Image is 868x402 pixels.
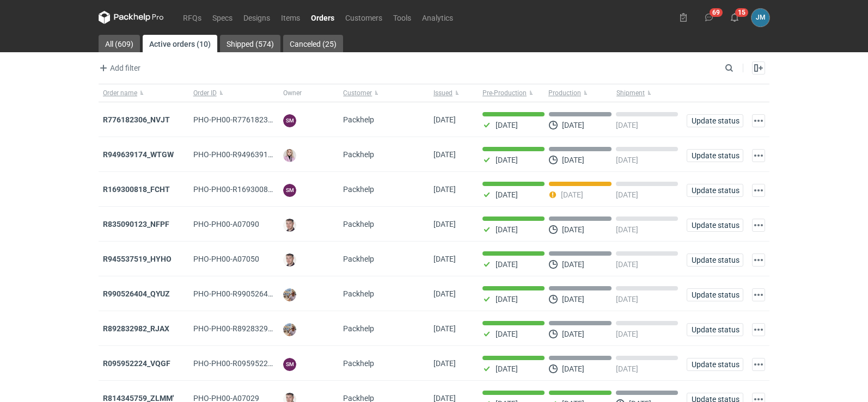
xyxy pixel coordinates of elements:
[103,289,170,298] a: R990526404_QYUZ
[687,114,743,127] button: Update status
[343,255,374,263] span: Packhelp
[751,9,769,27] button: JM
[752,219,765,232] button: Actions
[417,11,459,24] a: Analytics
[343,324,374,333] span: Packhelp
[99,35,140,52] a: All (609)
[752,358,765,371] button: Actions
[103,220,169,228] strong: R835090123_NFPF
[752,323,765,336] button: Actions
[562,364,584,373] p: [DATE]
[687,323,743,336] button: Update status
[752,149,765,162] button: Actions
[496,364,518,373] p: [DATE]
[99,84,189,102] button: Order name
[692,361,738,368] span: Update status
[283,184,296,197] figcaption: SM
[283,288,296,301] img: Michał Palasek
[103,150,174,159] a: R949639174_WTGW
[726,9,743,26] button: 15
[496,121,518,129] p: [DATE]
[723,61,757,75] input: Search
[616,121,638,129] p: [DATE]
[283,114,296,127] figcaption: SM
[283,149,296,162] img: Klaudia Wiśniewska
[433,359,456,368] span: 24/07/2025
[193,185,299,194] span: PHO-PH00-R169300818_FCHT
[283,253,296,267] img: Maciej Sikora
[561,190,583,199] p: [DATE]
[96,61,141,75] button: Add filter
[614,84,682,102] button: Shipment
[692,152,738,159] span: Update status
[340,11,388,24] a: Customers
[343,359,374,368] span: Packhelp
[283,219,296,232] img: Maciej Sikora
[193,220,259,228] span: PHO-PH00-A07090
[99,11,164,24] svg: Packhelp Pro
[220,35,280,52] a: Shipped (574)
[692,117,738,125] span: Update status
[283,35,343,52] a: Canceled (25)
[692,221,738,229] span: Update status
[103,185,170,194] a: R169300818_FCHT
[687,253,743,267] button: Update status
[433,89,453,97] span: Issued
[687,184,743,197] button: Update status
[433,289,456,298] span: 30/07/2025
[388,11,417,24] a: Tools
[687,358,743,371] button: Update status
[193,289,298,298] span: PHO-PH00-R990526404_QYUZ
[496,225,518,234] p: [DATE]
[193,359,300,368] span: PHO-PH00-R095952224_VQGF
[429,84,478,102] button: Issued
[193,255,259,263] span: PHO-PH00-A07050
[496,330,518,338] p: [DATE]
[482,89,527,97] span: Pre-Production
[103,115,170,124] a: R776182306_NVJT
[616,190,638,199] p: [DATE]
[103,359,170,368] a: R095952224_VQGF
[433,185,456,194] span: 08/08/2025
[343,220,374,228] span: Packhelp
[616,330,638,338] p: [DATE]
[496,156,518,164] p: [DATE]
[193,324,299,333] span: PHO-PH00-R892832982_RJAX
[752,184,765,197] button: Actions
[687,149,743,162] button: Update status
[700,9,718,26] button: 69
[343,150,374,159] span: Packhelp
[546,84,614,102] button: Production
[496,295,518,304] p: [DATE]
[433,115,456,124] span: 11/08/2025
[616,364,638,373] p: [DATE]
[283,323,296,336] img: Michał Palasek
[692,291,738,299] span: Update status
[616,156,638,164] p: [DATE]
[283,358,296,371] figcaption: SM
[433,255,456,263] span: 31/07/2025
[616,89,645,97] span: Shipment
[562,295,584,304] p: [DATE]
[562,121,584,129] p: [DATE]
[496,260,518,269] p: [DATE]
[143,35,217,52] a: Active orders (10)
[238,11,276,24] a: Designs
[433,220,456,228] span: 07/08/2025
[193,89,217,97] span: Order ID
[283,89,302,97] span: Owner
[207,11,238,24] a: Specs
[433,324,456,333] span: 24/07/2025
[343,115,374,124] span: Packhelp
[616,260,638,269] p: [DATE]
[103,255,172,263] a: R945537519_HYHO
[189,84,279,102] button: Order ID
[343,289,374,298] span: Packhelp
[193,150,303,159] span: PHO-PH00-R949639174_WTGW
[305,11,340,24] a: Orders
[752,288,765,301] button: Actions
